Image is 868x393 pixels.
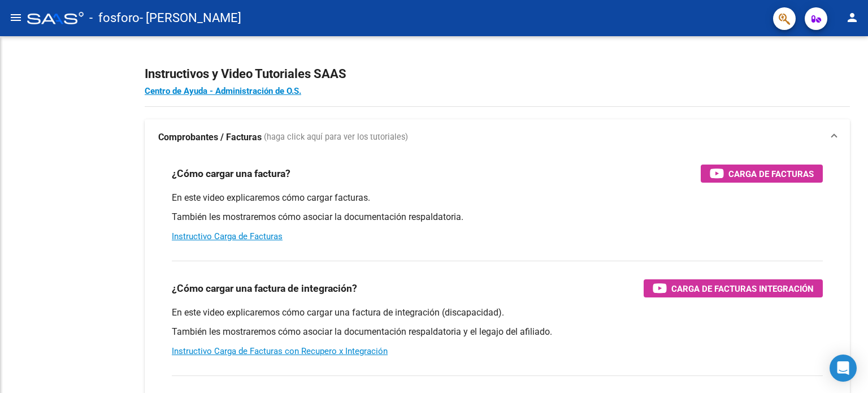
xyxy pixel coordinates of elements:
span: - fosforo [89,6,140,31]
a: Centro de Ayuda - Administración de O.S. [145,86,301,96]
mat-expansion-panel-header: Comprobantes / Facturas (haga click aquí para ver los tutoriales) [145,119,850,156]
mat-icon: person [845,11,859,24]
span: Carga de Facturas Integración [671,282,814,296]
div: Open Intercom Messenger [830,355,857,382]
button: Carga de Facturas [701,165,823,183]
h3: ¿Cómo cargar una factura de integración? [172,280,357,296]
p: En este video explicaremos cómo cargar una factura de integración (discapacidad). [172,306,823,319]
span: - [PERSON_NAME] [140,6,241,31]
a: Instructivo Carga de Facturas [172,231,283,241]
strong: Comprobantes / Facturas [158,131,262,144]
span: Carga de Facturas [728,167,814,181]
h2: Instructivos y Video Tutoriales SAAS [145,63,850,85]
button: Carga de Facturas Integración [644,279,823,297]
h3: ¿Cómo cargar una factura? [172,166,290,182]
a: Instructivo Carga de Facturas con Recupero x Integración [172,346,388,356]
p: En este video explicaremos cómo cargar facturas. [172,192,823,204]
span: (haga click aquí para ver los tutoriales) [264,131,408,144]
p: También les mostraremos cómo asociar la documentación respaldatoria. [172,211,823,223]
mat-icon: menu [9,11,23,24]
p: También les mostraremos cómo asociar la documentación respaldatoria y el legajo del afiliado. [172,326,823,338]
